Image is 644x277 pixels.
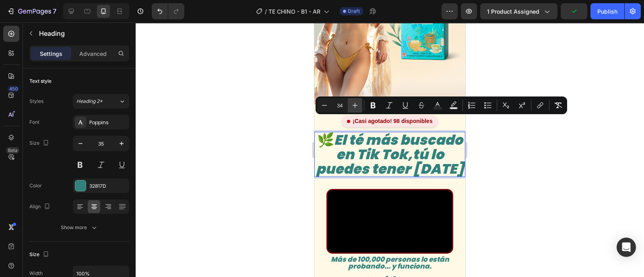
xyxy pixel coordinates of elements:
p: Heading [39,29,126,38]
iframe: Design area [314,23,465,277]
div: Publish [597,7,617,16]
div: Undo/Redo [152,3,184,19]
div: Editor contextual toolbar [316,96,567,114]
button: 7 [3,3,60,19]
span: Heading 2* [76,98,103,105]
p: Advanced [79,49,107,58]
div: Color [29,182,42,189]
div: Show more [61,224,98,232]
span: Draft [348,8,360,15]
button: Heading 2* [73,94,129,109]
div: 32817D [89,183,127,190]
button: 1 product assigned [480,3,557,19]
div: 450 [8,86,19,92]
div: Poppins [89,119,127,126]
button: Show more [29,220,129,235]
div: Align [29,201,52,212]
span: 1 product assigned [487,7,539,16]
div: Beta [6,147,19,154]
div: Styles [29,98,43,105]
div: Size [29,138,51,149]
div: Width [29,270,43,277]
span: / [265,7,267,16]
div: Text style [29,78,52,85]
div: Open Intercom Messenger [617,238,636,257]
p: 7 [53,6,56,16]
p: Settings [40,49,62,58]
div: Font [29,119,39,126]
div: Size [29,249,51,260]
button: Publish [590,3,624,19]
span: TE CHINO - B1 - AR [268,7,320,16]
